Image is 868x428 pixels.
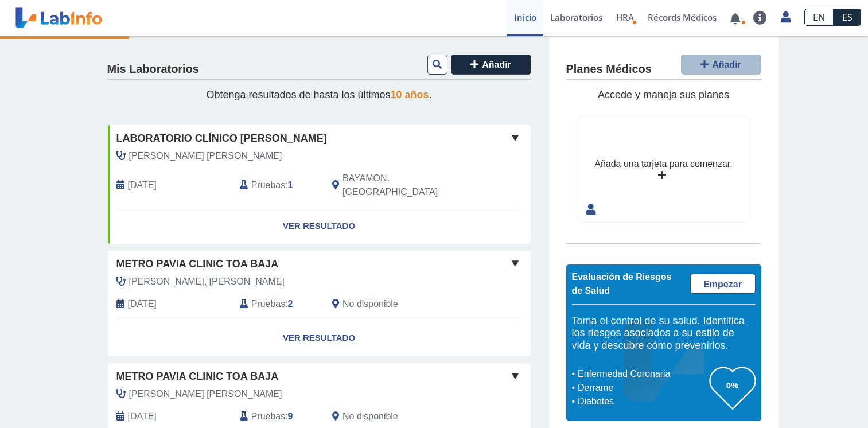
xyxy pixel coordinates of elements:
span: Ramirez Gonzalez, Antonio [129,387,282,401]
button: Añadir [451,55,531,75]
span: Añadir [482,60,511,69]
span: No disponible [342,297,398,311]
button: Añadir [681,55,761,75]
li: Enfermedad Coronaria [575,367,710,381]
div: Añada una tarjeta para comenzar. [594,157,732,171]
iframe: Help widget launcher [766,383,855,415]
span: Lallave Cortes, Lynnette [129,149,282,163]
a: EN [804,9,834,26]
span: 10 años [391,89,429,100]
a: Empezar [690,274,756,294]
span: 2021-12-23 [128,178,157,192]
span: Metro Pavia Clinic Toa Baja [116,256,279,272]
div: : [231,297,324,311]
li: Diabetes [575,395,710,408]
span: Pruebas [251,178,285,192]
b: 1 [288,180,293,190]
span: HRA [616,11,634,23]
div: : [231,172,324,199]
span: Rosado Paso, Christian [129,275,285,289]
span: Accede y maneja sus planes [598,89,729,100]
span: 2025-10-10 [128,297,157,311]
b: 9 [288,411,293,421]
span: Añadir [712,60,741,69]
a: Ver Resultado [108,208,531,244]
span: No disponible [342,410,398,423]
a: Ver Resultado [108,320,531,356]
span: Pruebas [251,297,285,311]
span: 2025-08-14 [128,410,157,423]
span: Laboratorio Clínico [PERSON_NAME] [116,131,327,146]
span: Pruebas [251,410,285,423]
h4: Mis Laboratorios [107,63,199,76]
span: Metro Pavia Clinic Toa Baja [116,369,279,384]
b: 2 [288,299,293,309]
h5: Toma el control de su salud. Identifica los riesgos asociados a su estilo de vida y descubre cómo... [572,315,756,352]
li: Derrame [575,381,710,395]
span: BAYAMON, PR [342,172,469,199]
a: ES [834,9,861,26]
span: Evaluación de Riesgos de Salud [572,272,672,295]
span: Obtenga resultados de hasta los últimos . [206,89,431,100]
span: Empezar [703,279,742,289]
div: : [231,410,324,423]
h3: 0% [710,378,756,392]
h4: Planes Médicos [566,63,652,76]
